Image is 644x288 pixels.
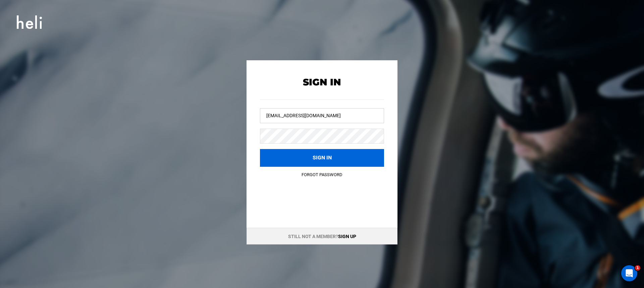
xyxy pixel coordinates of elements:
a: Forgot Password [302,172,342,177]
span: 1 [635,265,640,271]
div: Still not a member? [247,228,397,244]
iframe: Intercom live chat [621,265,637,281]
button: Sign in [260,149,384,167]
a: Sign up [338,234,356,239]
input: Username [260,108,384,123]
h2: Sign In [260,77,384,87]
